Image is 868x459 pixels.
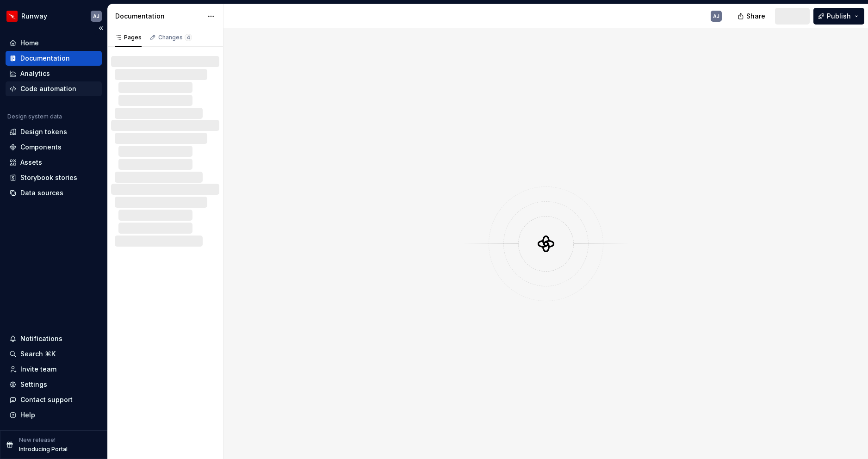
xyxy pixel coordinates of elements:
[713,12,719,20] div: AJ
[827,12,851,21] span: Publish
[7,113,62,120] div: Design system data
[19,436,56,444] p: New release!
[6,124,102,139] a: Design tokens
[20,158,42,167] div: Assets
[20,395,73,404] div: Contact support
[20,143,62,152] div: Components
[6,66,102,81] a: Analytics
[746,12,765,21] span: Share
[6,392,102,407] button: Contact support
[19,446,68,453] p: Introducing Portal
[20,173,77,182] div: Storybook stories
[733,8,771,25] button: Share
[20,349,56,359] div: Search ⌘K
[94,22,107,35] button: Collapse sidebar
[20,69,50,78] div: Analytics
[115,34,142,41] div: Pages
[20,410,35,420] div: Help
[20,334,62,343] div: Notifications
[20,54,70,63] div: Documentation
[6,36,102,50] a: Home
[20,127,67,136] div: Design tokens
[2,6,105,26] button: RunwayAJ
[6,186,102,200] a: Data sources
[20,365,56,374] div: Invite team
[20,84,76,93] div: Code automation
[6,81,102,96] a: Code automation
[115,12,203,21] div: Documentation
[813,8,864,25] button: Publish
[6,347,102,361] button: Search ⌘K
[185,34,192,41] span: 4
[6,377,102,392] a: Settings
[93,12,99,20] div: AJ
[6,155,102,170] a: Assets
[6,170,102,185] a: Storybook stories
[21,12,47,21] div: Runway
[6,331,102,346] button: Notifications
[158,34,192,41] div: Changes
[20,380,47,389] div: Settings
[6,51,102,66] a: Documentation
[6,362,102,377] a: Invite team
[6,140,102,155] a: Components
[6,11,18,22] img: 6b187050-a3ed-48aa-8485-808e17fcee26.png
[20,188,63,198] div: Data sources
[6,408,102,422] button: Help
[20,38,39,48] div: Home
